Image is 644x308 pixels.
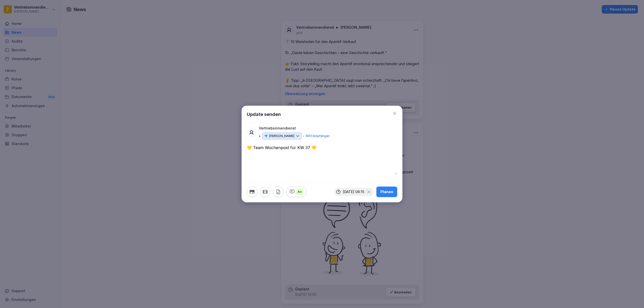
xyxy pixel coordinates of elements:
button: An [286,187,306,197]
p: 1851 Empfänger [305,134,330,139]
p: An [296,189,303,195]
p: [DATE] 08:15 [343,190,364,194]
div: Planen [380,189,393,195]
p: Vertriebsinnendienst [259,125,296,131]
p: [PERSON_NAME] [269,134,294,139]
h1: Update senden [247,111,281,118]
button: Planen [376,187,397,197]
